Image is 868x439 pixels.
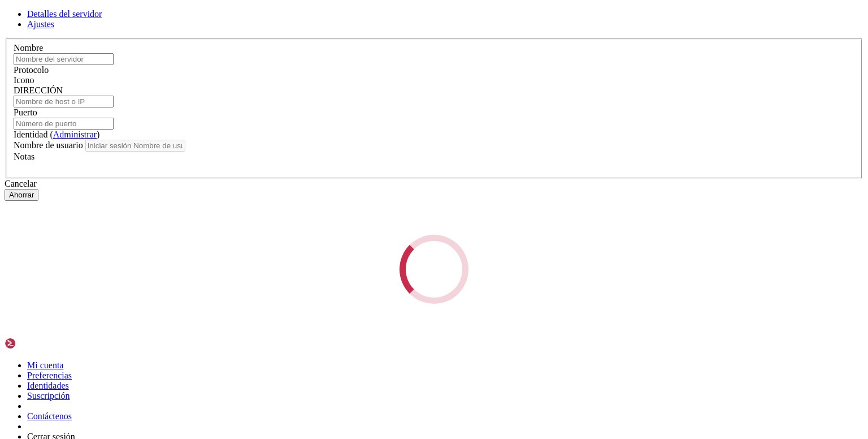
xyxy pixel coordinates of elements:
[27,9,102,19] a: Detalles del servidor
[9,191,34,199] font: Ahorrar
[14,96,114,107] input: Nombre de host o IP
[53,130,97,139] a: Administrar
[14,43,43,53] font: Nombre
[5,338,70,349] img: Concha
[27,360,63,370] a: Mi cuenta
[14,107,37,117] font: Puerto
[27,411,72,421] a: Contáctenos
[14,130,47,139] font: Identidad
[85,140,185,152] input: Iniciar sesión Nombre de usuario
[14,152,34,161] font: Notas
[50,130,53,139] font: (
[14,140,83,150] font: Nombre de usuario
[14,118,114,130] input: Número de puerto
[97,130,99,139] font: )
[14,75,34,85] font: Icono
[5,14,9,24] div: (0, 1)
[5,5,721,14] x-row: Connecting [TECHNICAL_ID]...
[5,189,38,201] button: Ahorrar
[14,65,49,75] font: Protocolo
[27,371,72,380] a: Preferencias
[14,53,114,65] input: Nombre del servidor
[5,179,37,188] font: Cancelar
[27,19,54,29] a: Ajustes
[27,391,70,401] a: Suscripción
[14,85,63,95] font: DIRECCIÓN
[27,381,69,390] a: Identidades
